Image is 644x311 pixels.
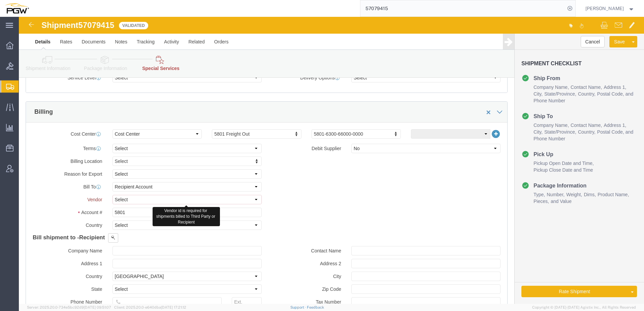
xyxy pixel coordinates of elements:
span: Copyright © [DATE]-[DATE] Agistix Inc., All Rights Reserved [532,305,636,310]
span: [DATE] 09:51:07 [84,305,111,309]
span: Server: 2025.20.0-734e5bc92d9 [27,305,111,309]
a: Support [290,305,307,309]
button: [PERSON_NAME] [585,4,635,12]
span: Amber Hickey [585,5,624,12]
span: Client: 2025.20.0-e640dba [114,305,186,309]
span: [DATE] 17:21:12 [161,305,186,309]
iframe: FS Legacy Container [19,17,644,304]
a: Feedback [307,305,324,309]
input: Search for shipment number, reference number [360,0,565,16]
img: logo [5,3,29,13]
